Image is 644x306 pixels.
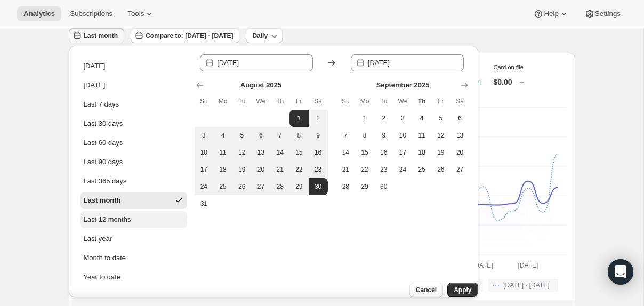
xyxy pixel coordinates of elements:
span: Fr [436,97,446,106]
button: Tuesday September 2 2025 [374,110,393,127]
span: Tu [379,97,389,106]
span: We [398,97,408,106]
button: Friday September 19 2025 [431,144,450,161]
span: Last month [84,31,118,40]
div: Last month [84,195,121,206]
span: 31 [199,199,210,208]
span: 15 [294,148,304,157]
span: Mo [359,97,370,106]
div: Open Intercom Messenger [608,259,633,285]
button: Thursday September 25 2025 [412,161,431,178]
span: Daily [252,31,268,40]
button: Compare to: [DATE] - [DATE] [131,28,239,43]
span: 7 [275,131,285,140]
button: Monday September 8 2025 [355,127,374,144]
button: Show previous month, July 2025 [192,78,207,93]
span: 13 [455,131,465,140]
span: 16 [313,148,324,157]
button: Saturday August 16 2025 [309,144,328,161]
span: 11 [416,131,427,140]
span: 26 [237,182,247,191]
button: Friday August 29 2025 [289,178,309,195]
button: Last 7 days [80,96,187,113]
span: 1 [294,114,304,123]
button: Tuesday August 12 2025 [232,144,252,161]
button: Sunday August 10 2025 [195,144,214,161]
button: Last 12 months [80,211,187,228]
span: 4 [416,114,427,123]
span: 18 [416,148,427,157]
span: 14 [341,148,351,157]
button: Wednesday September 3 2025 [393,110,413,127]
button: Start of range Friday August 1 2025 [289,110,309,127]
button: Wednesday August 13 2025 [252,144,271,161]
button: Thursday August 7 2025 [270,127,289,144]
span: 8 [294,131,304,140]
span: 15 [359,148,370,157]
button: Wednesday August 27 2025 [252,178,271,195]
th: Wednesday [393,93,413,110]
button: Sunday August 17 2025 [195,161,214,178]
span: 24 [398,165,408,174]
span: 5 [237,131,247,140]
button: Monday September 29 2025 [355,178,374,195]
button: Last 60 days [80,134,187,151]
button: Daily [246,28,283,43]
button: Wednesday September 24 2025 [393,161,413,178]
span: 27 [256,182,267,191]
button: Subscriptions [63,6,119,21]
div: Month to date [84,253,126,263]
span: 9 [313,131,324,140]
span: 23 [379,165,389,174]
span: 2 [313,114,324,123]
span: 14 [275,148,285,157]
span: 19 [237,165,247,174]
button: Thursday August 28 2025 [270,178,289,195]
span: 6 [455,114,465,123]
button: Monday August 25 2025 [213,178,232,195]
span: 4 [218,131,228,140]
span: 21 [341,165,351,174]
button: Monday September 15 2025 [355,144,374,161]
th: Tuesday [232,93,252,110]
button: Friday August 8 2025 [289,127,309,144]
span: 21 [275,165,285,174]
span: Help [544,10,558,18]
button: Show next month, October 2025 [457,78,472,93]
button: Last 365 days [80,173,187,190]
button: Saturday August 23 2025 [309,161,328,178]
button: Monday August 4 2025 [213,127,232,144]
span: 16 [379,148,389,157]
button: Tuesday August 26 2025 [232,178,252,195]
th: Friday [431,93,450,110]
span: 2 [379,114,389,123]
span: 23 [313,165,324,174]
div: [DATE] [84,80,106,91]
span: 29 [294,182,304,191]
button: Monday August 11 2025 [213,144,232,161]
th: Thursday [270,93,289,110]
button: Wednesday September 10 2025 [393,127,413,144]
button: Thursday August 14 2025 [270,144,289,161]
span: 30 [313,182,324,191]
div: Last 7 days [84,99,119,110]
span: 17 [199,165,210,174]
button: Settings [578,6,627,21]
button: Monday September 22 2025 [355,161,374,178]
button: Cancel [409,283,443,297]
span: Th [275,97,285,106]
button: Sunday September 28 2025 [336,178,356,195]
button: Wednesday September 17 2025 [393,144,413,161]
span: [DATE] - [DATE] [503,281,549,289]
span: 3 [398,114,408,123]
span: 30 [379,182,389,191]
button: Year to date [80,269,187,286]
span: Tools [127,10,144,18]
span: 11 [218,148,228,157]
th: Saturday [309,93,328,110]
th: Sunday [195,93,214,110]
span: 9 [379,131,389,140]
button: Saturday September 20 2025 [450,144,470,161]
button: Friday September 5 2025 [431,110,450,127]
span: 28 [341,182,351,191]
